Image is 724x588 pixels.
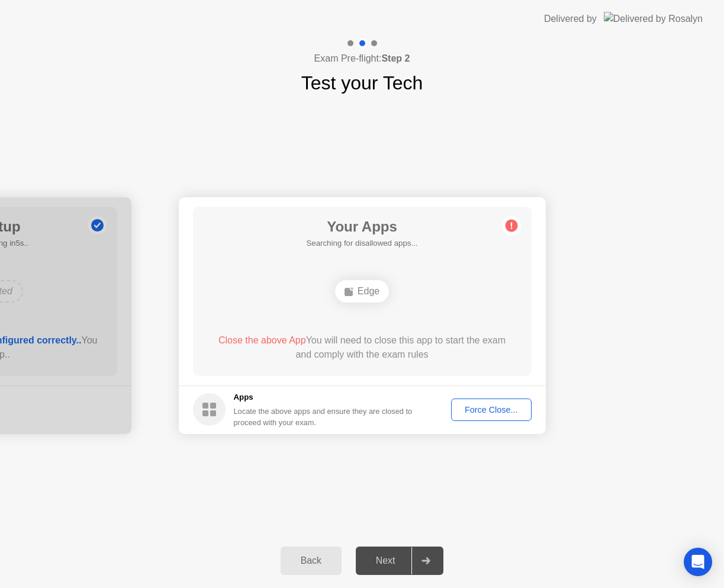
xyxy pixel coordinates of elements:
div: Locate the above apps and ensure they are closed to proceed with your exam. [234,406,413,428]
div: Back [284,555,338,566]
h5: Searching for disallowed apps... [306,237,417,249]
div: Force Close... [455,405,527,415]
span: Close the above App [218,335,306,345]
h1: Your Apps [306,216,417,237]
button: Back [281,547,342,575]
h4: Exam Pre-flight: [314,52,410,66]
img: Delivered by Rosalyn [604,12,703,25]
div: Open Intercom Messenger [684,548,712,576]
div: Delivered by [544,12,597,26]
h1: Test your Tech [301,69,423,97]
div: Edge [335,280,389,303]
button: Force Close... [451,399,532,421]
button: Next [356,547,444,575]
div: Next [359,555,412,566]
h5: Apps [234,391,413,403]
div: You will need to close this app to start the exam and comply with the exam rules [210,333,514,362]
b: Step 2 [381,53,410,63]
